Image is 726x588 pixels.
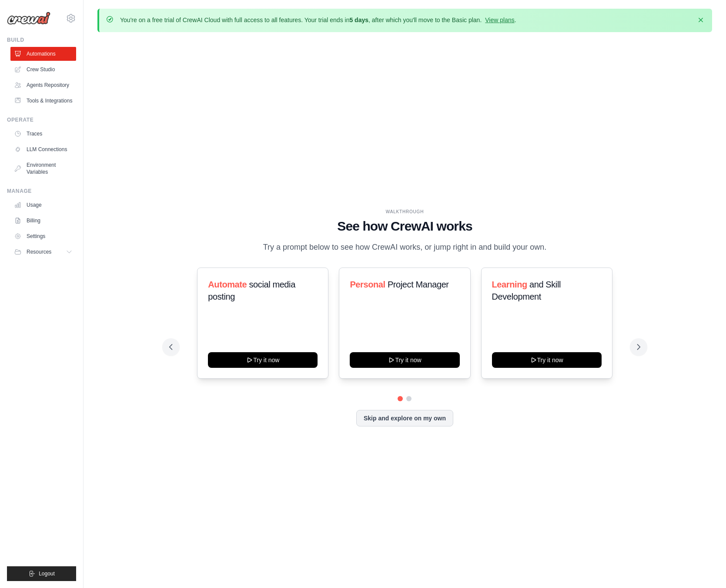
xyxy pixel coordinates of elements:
a: Settings [10,229,76,243]
div: WALKTHROUGH [169,208,640,215]
span: Learning [492,280,527,289]
span: social media posting [208,280,295,301]
p: Try a prompt below to see how CrewAI works, or jump right in and build your own. [258,241,551,254]
span: Resources [27,248,51,255]
div: Build [7,36,76,43]
a: Billing [10,214,76,228]
button: Skip and explore on my own [356,410,453,426]
a: View plans [485,17,514,23]
p: You're on a free trial of CrewAI Cloud with full access to all features. Your trial ends in , aft... [120,16,516,24]
button: Try it now [492,352,602,368]
a: Usage [10,198,76,212]
span: Automate [208,280,247,289]
h1: See how CrewAI works [169,218,640,234]
a: Traces [10,127,76,141]
span: Logout [39,570,55,577]
strong: 5 days [349,17,368,23]
div: Operate [7,116,76,123]
a: Tools & Integrations [10,94,76,108]
a: Environment Variables [10,158,76,179]
a: Agents Repository [10,78,76,92]
a: LLM Connections [10,142,76,156]
a: Crew Studio [10,63,76,76]
span: Project Manager [388,280,449,289]
a: Automations [10,47,76,61]
button: Try it now [208,352,318,368]
span: Personal [350,280,385,289]
div: Manage [7,188,76,195]
img: Logo [7,12,50,25]
button: Try it now [350,352,459,368]
button: Resources [10,245,76,259]
button: Logout [7,566,76,581]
